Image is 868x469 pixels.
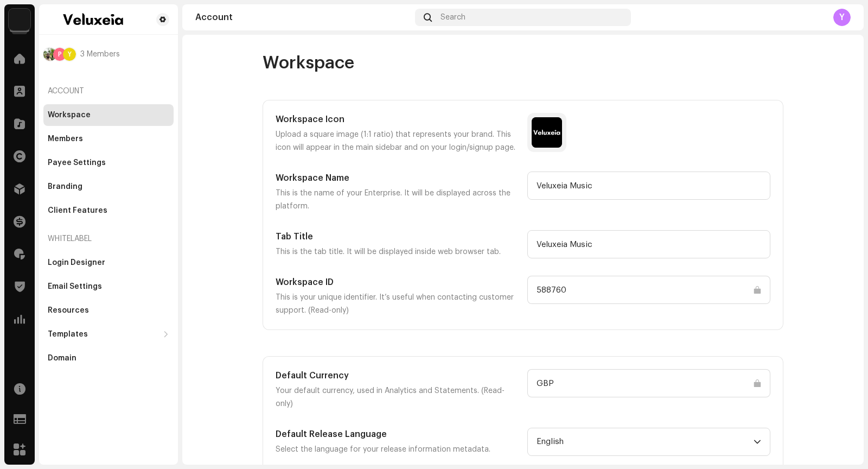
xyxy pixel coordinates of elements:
p: This is the name of your Enterprise. It will be displayed across the platform. [276,187,519,213]
div: P [53,48,66,61]
re-m-nav-item: Client Features [43,200,174,221]
div: dropdown trigger [754,428,761,455]
h5: Tab Title [276,230,519,243]
p: Select the language for your release information metadata. [276,443,519,456]
div: Login Designer [48,258,105,267]
span: Search [441,13,465,22]
span: Workspace [263,52,354,74]
div: Payee Settings [48,159,106,167]
h5: Workspace ID [276,276,519,289]
div: Resources [48,306,89,315]
div: Workspace [48,111,91,119]
re-m-nav-item: Members [43,128,174,150]
re-m-nav-item: Payee Settings [43,152,174,174]
div: Domain [48,354,76,363]
p: Upload a square image (1:1 ratio) that represents your brand. This icon will appear in the main s... [276,128,519,154]
re-m-nav-dropdown: Templates [43,324,174,345]
div: Y [63,48,76,61]
p: This is the tab title. It will be displayed inside web browser tab. [276,245,519,258]
h5: Default Release Language [276,428,519,441]
img: 66b290b1-ce8f-45e5-8c16-0ee959377982 [48,13,139,26]
span: English [537,428,754,455]
div: Email Settings [48,282,102,291]
p: Your default currency, used in Analytics and Statements. (Read-only) [276,384,519,410]
input: Type something... [527,369,770,397]
h5: Workspace Icon [276,113,519,126]
div: Y [833,9,851,26]
re-m-nav-item: Branding [43,176,174,198]
re-a-nav-header: Whitelabel [43,226,174,252]
h5: Default Currency [276,369,519,382]
div: Members [48,135,83,143]
re-a-nav-header: Account [43,78,174,104]
re-m-nav-item: Resources [43,300,174,321]
input: Type something... [527,172,770,200]
span: 3 Members [80,50,120,59]
re-m-nav-item: Workspace [43,104,174,126]
div: Client Features [48,206,107,215]
p: This is your unique identifier. It’s useful when contacting customer support. (Read-only) [276,291,519,317]
re-m-nav-item: Login Designer [43,252,174,274]
re-m-nav-item: Domain [43,347,174,369]
img: b19da733-c281-45a8-9dd7-642190674bc0 [43,48,56,61]
h5: Workspace Name [276,172,519,185]
re-m-nav-item: Email Settings [43,276,174,297]
div: Templates [48,330,88,339]
div: Account [195,13,411,22]
img: 5e0b14aa-8188-46af-a2b3-2644d628e69a [9,9,30,30]
div: Branding [48,182,82,191]
input: Type something... [527,276,770,304]
input: Type something... [527,230,770,258]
